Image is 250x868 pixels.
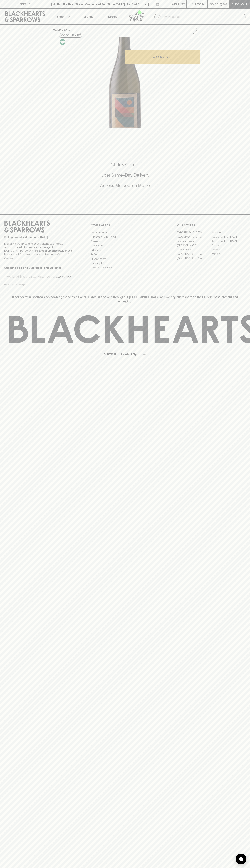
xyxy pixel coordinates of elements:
[53,28,61,31] a: HOME
[75,9,100,24] a: Tastings
[91,248,159,252] a: Gift Cards
[19,2,31,6] p: FIND US
[125,50,200,64] button: ADD TO CART
[59,38,66,46] a: Made without the use of any animal products.
[82,14,93,19] p: Tastings
[4,283,73,286] p: We will never spam you
[177,248,211,252] a: Fitzroy North
[55,273,73,281] button: SUBSCRIBE
[210,2,218,6] p: $0.00
[177,230,211,235] a: [GEOGRAPHIC_DATA]
[59,33,82,38] button: Add to wishlist
[211,235,246,239] a: [GEOGRAPHIC_DATA]
[4,266,73,270] p: Subscribe to The Blackhearts Newsletter
[211,230,246,235] a: Braddon
[7,274,55,280] input: e.g. jane@blackheartsandsparrows.com.au
[91,257,159,261] a: Privacy Policy
[4,162,246,168] h5: Click & Collect
[7,295,243,303] p: Blackhearts & Sparrows acknowledges the traditional Custodians of land throughout [GEOGRAPHIC_DAT...
[39,249,72,252] strong: Liquor License #32064953
[153,55,172,59] p: ADD TO CART
[100,9,125,24] a: Stores
[60,39,65,45] img: Vegan
[211,243,246,248] a: Fitzroy
[91,252,159,257] a: FAQ's
[188,26,198,35] button: Add to wishlist
[91,223,159,228] p: OTHER AREAS
[211,239,246,243] a: [GEOGRAPHIC_DATA]
[239,857,243,861] img: bubble-icon
[4,172,246,178] h5: Uber Same-Day Delivery
[91,230,159,235] a: Bottle Drop FAQ's
[177,243,211,248] a: [PERSON_NAME]
[4,242,73,260] p: It is against the law to sell or supply alcohol to, or to obtain alcohol on behalf of a person un...
[91,239,159,243] a: Careers
[91,244,159,248] a: Contact Us
[64,28,72,31] a: SHOP
[211,248,246,252] a: Geelong
[50,9,75,24] button: Shop
[56,14,64,19] p: Shop
[4,235,73,239] p: Sibling owned and run since [DATE]
[108,14,117,19] p: Stores
[172,2,185,6] p: Wishlist
[163,14,243,20] input: Try "Pinot noir"
[211,252,246,256] a: Prahran
[91,265,159,270] a: Terms & Conditions
[177,223,246,228] p: OUR STORES
[4,148,246,207] div: Call to action block
[231,2,247,6] p: Checkout
[177,256,211,260] a: [GEOGRAPHIC_DATA]
[177,235,211,239] a: [GEOGRAPHIC_DATA]
[177,252,211,256] a: [GEOGRAPHIC_DATA]
[195,2,204,6] p: Login
[91,261,159,265] a: Shipping Information
[224,3,226,5] p: 0
[56,275,71,279] p: SUBSCRIBE
[91,235,159,239] a: Business & Bulk Gifting
[50,37,200,128] img: 19940.png
[177,239,211,243] a: Brunswick West
[4,183,246,188] h5: Across Melbourne Metro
